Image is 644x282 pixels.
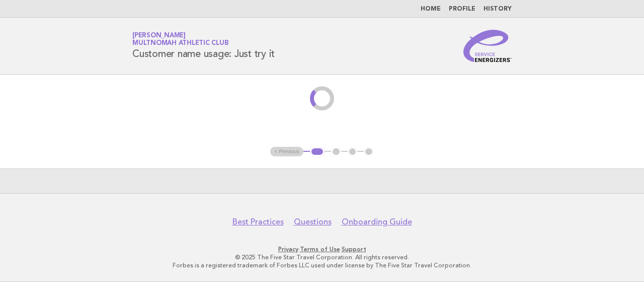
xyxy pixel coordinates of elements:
a: Profile [449,6,475,12]
p: © 2025 The Five Star Travel Corporation. All rights reserved. [14,253,630,261]
h1: Customer name usage: Just try it [132,33,275,59]
img: Service Energizers [463,30,512,62]
p: · · [14,245,630,253]
a: Support [342,246,366,253]
a: History [484,6,512,12]
a: Onboarding Guide [342,217,412,227]
a: Questions [294,217,332,227]
p: Forbes is a registered trademark of Forbes LLC used under license by The Five Star Travel Corpora... [14,261,630,269]
a: Privacy [278,246,298,253]
a: [PERSON_NAME]Multnomah Athletic Club [132,32,228,46]
span: Multnomah Athletic Club [132,40,228,47]
a: Home [421,6,441,12]
a: Best Practices [232,217,284,227]
a: Terms of Use [300,246,340,253]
